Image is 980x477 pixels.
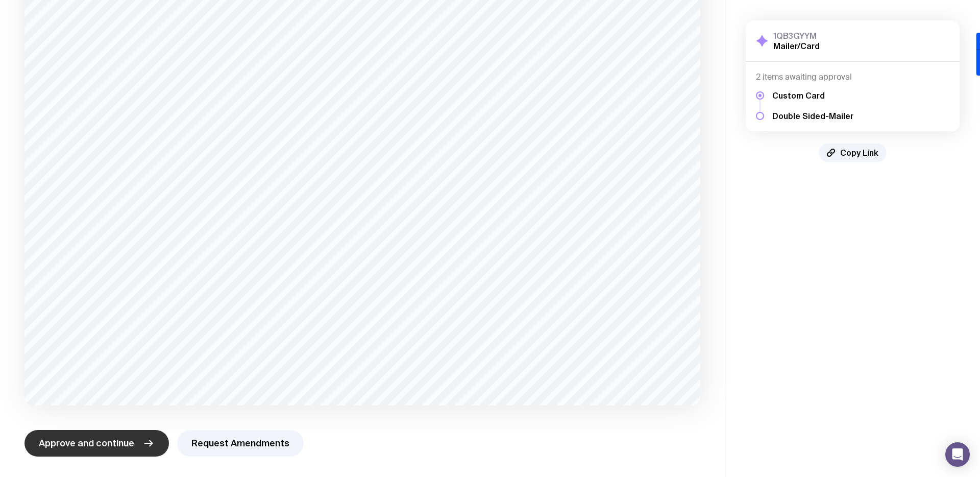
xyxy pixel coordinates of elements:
button: Approve and continue [24,430,169,457]
span: Copy Link [840,148,878,158]
div: Open Intercom Messenger [945,442,970,467]
button: Request Amendments [177,430,304,457]
h3: 1QB3GYYM [773,31,820,41]
button: Copy Link [819,144,887,162]
h5: Custom Card [772,90,853,101]
span: Approve and continue [39,437,134,449]
h5: Double Sided-Mailer [772,111,853,121]
h2: Mailer/Card [773,41,820,51]
h4: 2 items awaiting approval [756,72,949,82]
